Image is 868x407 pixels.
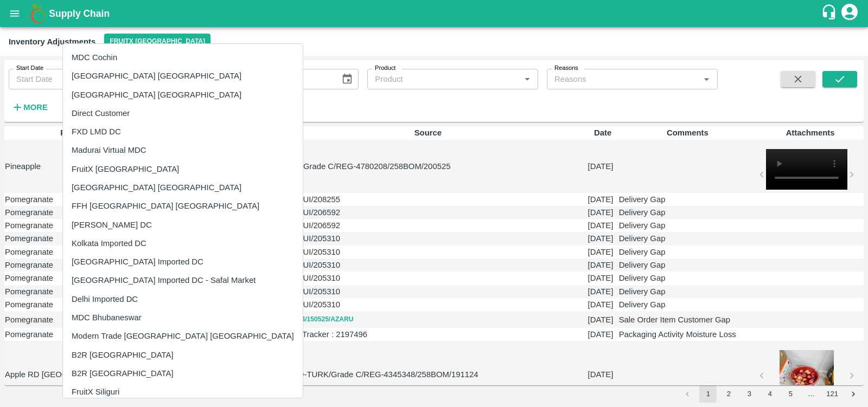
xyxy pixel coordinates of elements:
li: MDC Cochin [63,48,303,67]
li: [GEOGRAPHIC_DATA] [GEOGRAPHIC_DATA] [63,67,303,85]
li: Kolkata Imported DC [63,234,303,253]
li: B2R [GEOGRAPHIC_DATA] [63,364,303,383]
li: [GEOGRAPHIC_DATA] [GEOGRAPHIC_DATA] [63,86,303,104]
li: FruitX [GEOGRAPHIC_DATA] [63,160,303,178]
li: FFH [GEOGRAPHIC_DATA] [GEOGRAPHIC_DATA] [63,197,303,215]
li: [PERSON_NAME] DC [63,216,303,234]
li: Direct Customer [63,104,303,122]
li: FruitX Siliguri [63,383,303,401]
li: [GEOGRAPHIC_DATA] Imported DC [63,253,303,271]
li: [GEOGRAPHIC_DATA] [GEOGRAPHIC_DATA] [63,178,303,197]
li: Modern Trade [GEOGRAPHIC_DATA] [GEOGRAPHIC_DATA] [63,327,303,345]
li: FXD LMD DC [63,122,303,141]
li: MDC Bhubaneswar [63,308,303,327]
li: Delhi Imported DC [63,290,303,308]
li: [GEOGRAPHIC_DATA] Imported DC - Safal Market [63,271,303,289]
li: Madurai Virtual MDC [63,141,303,159]
li: B2R [GEOGRAPHIC_DATA] [63,346,303,364]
